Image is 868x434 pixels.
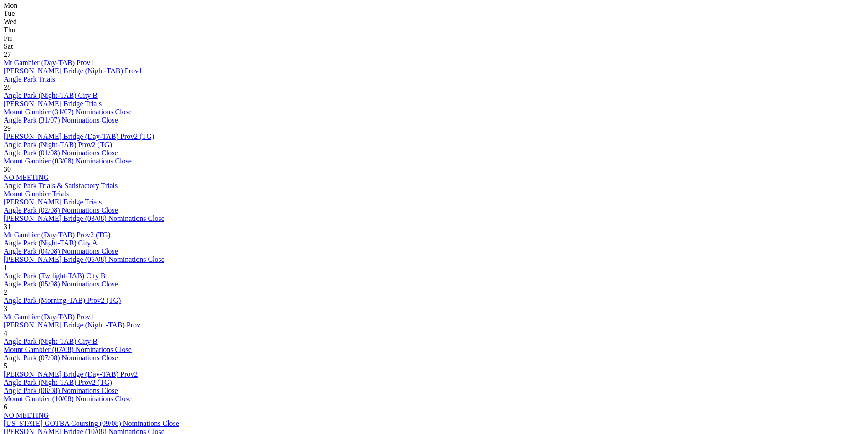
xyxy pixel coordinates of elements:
a: Angle Park (04/08) Nominations Close [4,247,118,255]
div: Fri [4,34,864,42]
a: Mount Gambier (10/08) Nominations Close [4,395,132,403]
span: 27 [4,51,11,58]
a: [PERSON_NAME] Bridge (Day-TAB) Prov2 [4,370,138,378]
span: 29 [4,124,11,132]
a: NO MEETING [4,411,49,419]
span: 28 [4,83,11,91]
span: 30 [4,165,11,173]
a: [PERSON_NAME] Bridge Trials [4,198,102,206]
a: Angle Park (05/08) Nominations Close [4,280,118,288]
a: Angle Park Trials [4,75,55,83]
a: [PERSON_NAME] Bridge (03/08) Nominations Close [4,214,164,222]
a: Angle Park (Night-TAB) City A [4,239,98,247]
a: Angle Park (08/08) Nominations Close [4,387,118,394]
a: [PERSON_NAME] Bridge (Day-TAB) Prov2 (TG) [4,133,154,140]
a: Angle Park (Night-TAB) Prov2 (TG) [4,378,112,386]
a: Angle Park (07/08) Nominations Close [4,354,118,362]
span: 3 [4,305,7,312]
a: Mount Gambier (31/07) Nominations Close [4,108,132,116]
a: Angle Park (01/08) Nominations Close [4,149,118,157]
div: Sat [4,42,864,51]
div: Tue [4,10,864,18]
a: Angle Park (Twilight-TAB) City B [4,272,105,280]
div: Wed [4,18,864,26]
span: 4 [4,329,7,337]
a: Angle Park Trials & Satisfactory Trials [4,182,118,189]
span: 31 [4,223,11,230]
a: [PERSON_NAME] Bridge (Night-TAB) Prov1 [4,67,142,75]
a: [US_STATE] GOTBA Coursing (09/08) Nominations Close [4,419,179,427]
a: [PERSON_NAME] Bridge Trials [4,100,102,107]
a: Angle Park (Night-TAB) City B [4,337,98,345]
a: Mt Gambier (Day-TAB) Prov2 (TG) [4,231,110,239]
a: [PERSON_NAME] Bridge (05/08) Nominations Close [4,255,164,263]
span: 1 [4,264,7,271]
div: Mon [4,1,864,10]
a: Angle Park (Night-TAB) Prov2 (TG) [4,141,112,148]
a: Mt Gambier (Day-TAB) Prov1 [4,313,94,321]
a: Mt Gambier (Day-TAB) Prov1 [4,59,94,66]
a: Angle Park (02/08) Nominations Close [4,206,118,214]
a: Angle Park (Night-TAB) City B [4,92,98,99]
a: Angle Park (Morning-TAB) Prov2 (TG) [4,296,121,304]
a: NO MEETING [4,174,49,181]
a: Mount Gambier (07/08) Nominations Close [4,346,132,353]
span: 2 [4,288,7,296]
span: 5 [4,362,7,370]
a: Angle Park (31/07) Nominations Close [4,116,118,124]
a: [PERSON_NAME] Bridge (Night -TAB) Prov 1 [4,321,146,329]
a: Mount Gambier (03/08) Nominations Close [4,157,132,165]
span: 6 [4,403,7,411]
div: Thu [4,26,864,34]
a: Mount Gambier Trials [4,190,69,198]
